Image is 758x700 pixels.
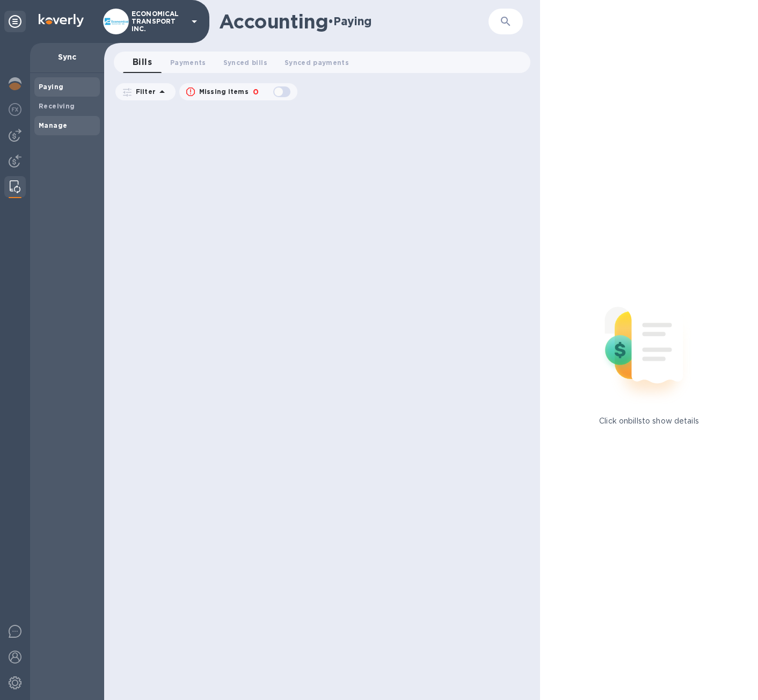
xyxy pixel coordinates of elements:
[132,87,156,96] p: Filter
[285,57,349,68] span: Synced payments
[39,121,67,129] b: Manage
[328,14,371,28] h2: • Paying
[39,102,75,110] b: Receiving
[133,55,152,70] span: Bills
[9,103,21,116] img: Foreign exchange
[223,57,267,68] span: Synced bills
[253,86,259,98] p: 0
[39,14,84,27] img: Logo
[199,87,249,97] p: Missing items
[132,10,185,33] p: ECONOMICAL TRANSPORT INC.
[39,83,63,91] b: Paying
[179,83,297,100] button: Missing items0
[170,57,206,68] span: Payments
[39,52,96,62] p: Sync
[219,10,328,33] h1: Accounting
[4,11,26,32] div: Unpin categories
[599,415,699,427] p: Click on bills to show details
